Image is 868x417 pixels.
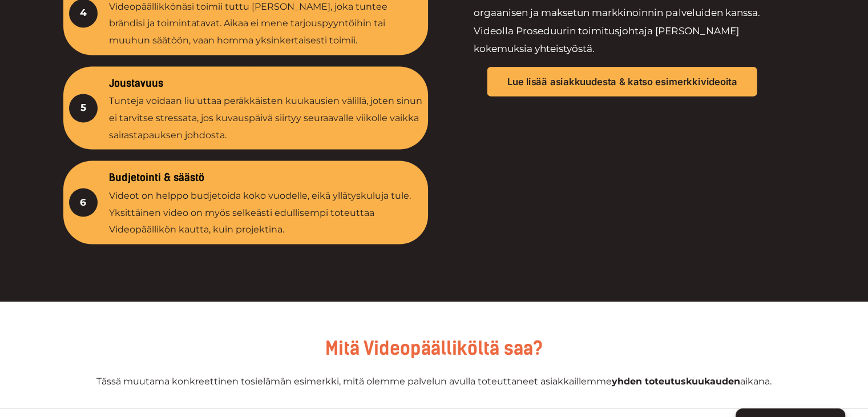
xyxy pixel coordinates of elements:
div: 6 [69,188,98,216]
h4: Budjetointi & säästö [109,172,423,185]
h4: Joustavuus [109,78,423,90]
div: 5 [69,94,98,122]
span: Lue lisää asiakkuudesta & katso esimerkkivideoita [507,77,737,86]
p: Tunteja voidaan liu'uttaa peräkkäisten kuukausien välillä, joten sinun ei tarvitse stressata, jos... [109,93,423,143]
p: Videot on helppo budjetoida koko vuodelle, eikä yllätyskuluja tule. Yksittäinen video on myös sel... [109,187,423,238]
a: Lue lisää asiakkuudesta & katso esimerkkivideoita [487,66,757,96]
h3: Mitä Videopäälliköltä saa? [63,335,805,361]
p: Tässä muutama konkreettinen tosielämän esimerkki, mitä olemme palvelun avulla toteuttaneet asiakk... [63,372,805,390]
strong: yhden toteutuskuukauden [612,375,740,386]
